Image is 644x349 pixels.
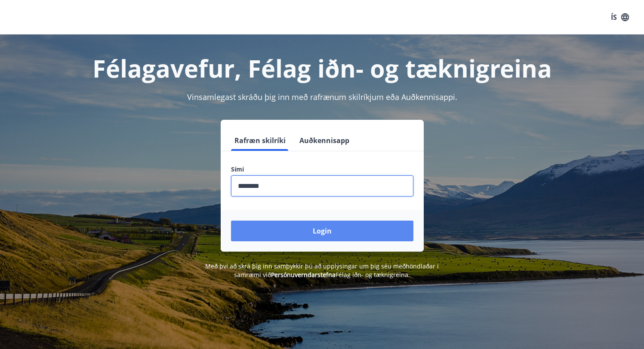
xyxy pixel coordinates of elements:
[231,130,289,151] button: Rafræn skilríki
[231,165,413,174] label: Sími
[23,52,622,84] h1: Félagavefur, Félag iðn- og tæknigreina
[606,9,634,25] button: ÍS
[205,262,439,279] span: Með því að skrá þig inn samþykkir þú að upplýsingar um þig séu meðhöndlaðar í samræmi við Félag i...
[231,221,413,241] button: Login
[296,130,353,151] button: Auðkennisapp
[187,92,457,102] span: Vinsamlegast skráðu þig inn með rafrænum skilríkjum eða Auðkennisappi.
[271,271,336,279] a: Persónuverndarstefna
